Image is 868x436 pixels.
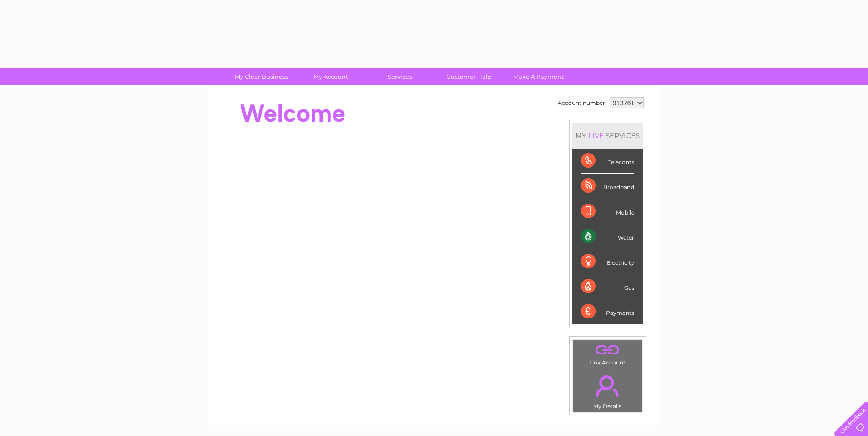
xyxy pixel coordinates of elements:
a: . [575,370,640,402]
div: Electricity [581,249,634,274]
td: My Details [572,368,643,412]
a: My Clear Business [224,68,299,85]
a: Services [362,68,437,85]
div: Water [581,224,634,249]
div: Broadband [581,174,634,199]
div: LIVE [586,131,606,140]
div: Telecoms [581,149,634,174]
td: Link Account [572,339,643,368]
a: Customer Help [431,68,507,85]
div: Payments [581,299,634,324]
div: MY SERVICES [572,123,643,149]
div: Gas [581,274,634,299]
a: . [575,342,640,358]
a: My Account [293,68,368,85]
div: Mobile [581,199,634,224]
a: Make A Payment [501,68,576,85]
td: Account number [555,95,607,111]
